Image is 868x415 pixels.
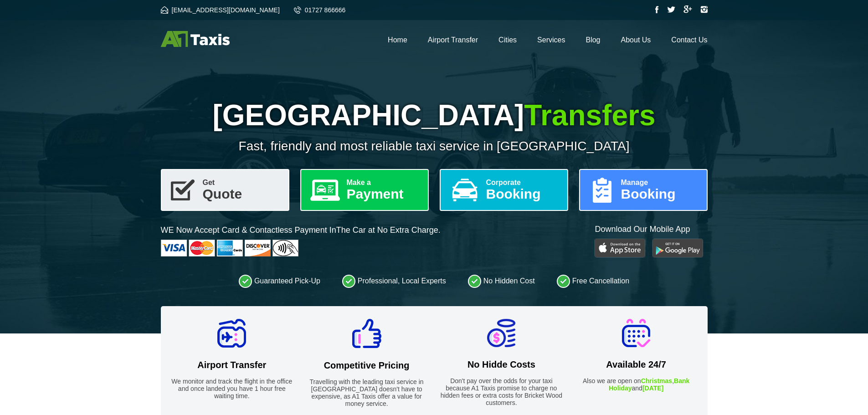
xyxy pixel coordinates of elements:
span: Corporate [486,179,560,186]
p: Don't pay over the odds for your taxi because A1 Taxis promise to charge no hidden fees or extra ... [439,377,564,406]
a: 01727 866666 [294,6,346,14]
p: Download Our Mobile App [595,224,707,235]
img: Instagram [700,6,708,13]
a: Home [388,36,407,44]
p: WE Now Accept Card & Contactless Payment In [161,225,441,236]
strong: Bank Holiday [609,377,689,392]
strong: [DATE] [642,384,663,392]
span: Make a [347,179,421,186]
img: No Hidde Costs Icon [487,319,515,347]
img: Facebook [655,6,659,13]
strong: Christmas [641,377,672,384]
img: Available 24/7 Icon [622,319,650,347]
p: Travelling with the leading taxi service in [GEOGRAPHIC_DATA] doesn't have to expensive, as A1 Ta... [304,378,429,407]
h2: Airport Transfer [170,360,294,370]
a: Blog [586,36,600,44]
a: Airport Transfer [428,36,478,44]
p: We monitor and track the flight in the office and once landed you have 1 hour free waiting time. [170,378,294,400]
a: Contact Us [671,36,707,44]
a: CorporateBooking [440,169,568,211]
p: Fast, friendly and most reliable taxi service in [GEOGRAPHIC_DATA] [161,139,708,154]
a: ManageBooking [579,169,708,211]
img: Competitive Pricing Icon [352,319,381,348]
a: Services [537,36,565,44]
img: Play Store [595,239,645,257]
span: Manage [621,179,699,186]
span: Get [203,179,281,186]
a: [EMAIL_ADDRESS][DOMAIN_NAME] [161,6,280,14]
img: Twitter [667,6,675,13]
h2: Available 24/7 [574,359,699,370]
li: Professional, Local Experts [342,274,446,288]
img: Airport Transfer Icon [217,319,246,348]
img: Google Play [652,239,703,257]
span: The Car at No Extra Charge. [336,225,441,235]
h2: No Hidde Costs [439,359,564,370]
img: Google Plus [683,5,692,13]
h1: [GEOGRAPHIC_DATA] [161,98,708,132]
a: GetQuote [161,169,289,211]
a: Make aPayment [300,169,429,211]
a: About Us [621,36,651,44]
a: Cities [498,36,517,44]
img: Cards [161,240,298,256]
li: Free Cancellation [557,274,629,288]
span: Transfers [524,99,655,132]
h2: Competitive Pricing [304,360,429,371]
li: Guaranteed Pick-Up [239,274,320,288]
li: No Hidden Cost [468,274,535,288]
p: Also we are open on , and [574,377,699,392]
img: A1 Taxis St Albans LTD [161,31,230,47]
